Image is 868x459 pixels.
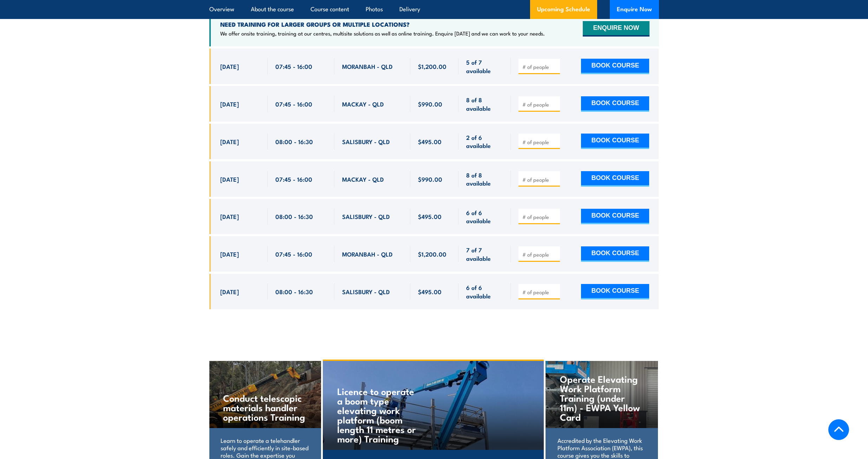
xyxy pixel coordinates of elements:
span: 07:45 - 16:00 [275,100,312,108]
p: We offer onsite training, training at our centres, multisite solutions as well as online training... [220,30,545,37]
span: 08:00 - 16:30 [275,212,313,220]
input: # of people [522,213,557,220]
h4: Licence to operate a boom type elevating work platform (boom length 11 metres or more) Training [337,386,420,443]
h4: Operate Elevating Work Platform Training (under 11m) - EWPA Yellow Card [560,374,643,421]
span: SALISBURY - QLD [342,137,390,146]
span: $1,200.00 [418,250,446,258]
span: MACKAY - QLD [342,100,384,108]
button: BOOK COURSE [581,284,649,299]
button: BOOK COURSE [581,209,649,224]
span: $495.00 [418,137,442,146]
span: SALISBURY - QLD [342,212,390,220]
span: 2 of 6 available [466,133,503,150]
button: BOOK COURSE [581,96,649,112]
span: [DATE] [220,175,239,183]
span: [DATE] [220,212,239,220]
input: # of people [522,289,557,296]
span: $495.00 [418,212,442,220]
input: # of people [522,101,557,108]
button: BOOK COURSE [581,246,649,262]
span: 08:00 - 16:30 [275,137,313,146]
span: MORANBAH - QLD [342,62,393,70]
h4: NEED TRAINING FOR LARGER GROUPS OR MULTIPLE LOCATIONS? [220,20,545,28]
span: $495.00 [418,287,442,296]
button: ENQUIRE NOW [583,21,649,37]
h4: Conduct telescopic materials handler operations Training [223,393,306,421]
span: MORANBAH - QLD [342,250,393,258]
span: 6 of 6 available [466,208,503,225]
span: 7 of 7 available [466,246,503,262]
span: 5 of 7 available [466,58,503,75]
input: # of people [522,63,557,70]
span: $1,200.00 [418,62,446,70]
span: 07:45 - 16:00 [275,250,312,258]
span: 8 of 8 available [466,96,503,112]
input: # of people [522,251,557,258]
span: 6 of 6 available [466,283,503,300]
span: [DATE] [220,287,239,296]
button: BOOK COURSE [581,59,649,74]
span: $990.00 [418,175,442,183]
span: [DATE] [220,62,239,70]
span: 08:00 - 16:30 [275,287,313,296]
span: [DATE] [220,100,239,108]
input: # of people [522,176,557,183]
span: 8 of 8 available [466,171,503,187]
input: # of people [522,138,557,146]
span: MACKAY - QLD [342,175,384,183]
span: 07:45 - 16:00 [275,62,312,70]
button: BOOK COURSE [581,134,649,149]
span: 07:45 - 16:00 [275,175,312,183]
span: $990.00 [418,100,442,108]
span: [DATE] [220,137,239,146]
span: [DATE] [220,250,239,258]
span: SALISBURY - QLD [342,287,390,296]
button: BOOK COURSE [581,171,649,187]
